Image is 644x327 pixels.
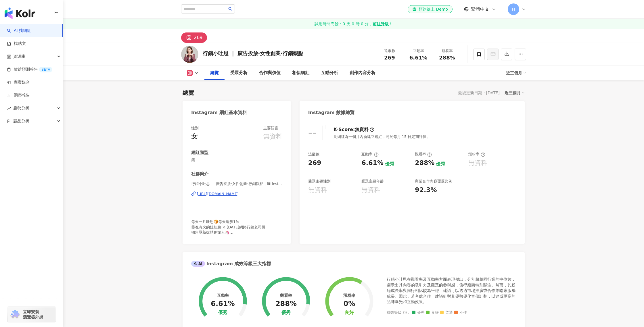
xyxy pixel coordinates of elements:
div: 近三個月 [506,68,526,78]
a: 洞察報告 [7,93,30,98]
span: 6.61% [409,55,427,61]
div: 最後更新日期：[DATE] [458,91,500,95]
div: 網紅類型 [191,150,208,156]
span: 趨勢分析 [13,102,29,115]
div: 近三個月 [505,89,525,97]
div: 互動率 [217,293,229,298]
div: 成效等級 ： [387,311,516,315]
div: 無資料 [355,126,369,133]
span: 269 [384,55,395,61]
span: 不佳 [454,311,467,315]
div: 優秀 [281,310,291,316]
a: [URL][DOMAIN_NAME] [191,191,282,197]
div: 6.61% [211,300,235,308]
div: 主要語言 [263,126,278,131]
div: 無資料 [468,159,487,168]
div: Instagram 網紅基本資料 [191,109,247,116]
div: 無資料 [308,186,327,195]
div: 受眾分析 [230,70,248,76]
div: 受眾主要性別 [308,179,331,184]
div: 6.61% [361,159,383,168]
div: 總覽 [210,70,219,76]
div: 269 [308,159,321,168]
div: 288% [415,159,434,168]
span: 行銷小吐思 ｜ 廣告投放·女性創業·行銷觀點 | littlesingwu [191,181,282,186]
div: 受眾主要年齡 [361,179,384,184]
div: 總覽 [183,89,194,97]
span: 優秀 [412,311,425,315]
div: Instagram 成效等級三大指標 [191,261,271,267]
span: 良好 [426,311,439,315]
div: 預約線上 Demo [412,6,448,12]
div: 0% [344,300,355,308]
span: 無 [191,157,282,162]
a: 找貼文 [7,41,26,47]
div: Instagram 數據總覽 [308,109,355,116]
div: 追蹤數 [379,48,400,54]
div: 288% [275,300,297,308]
span: rise [7,106,11,110]
div: AI [191,261,205,267]
div: [URL][DOMAIN_NAME] [197,191,239,197]
div: 性別 [191,126,199,131]
div: 商業合作內容覆蓋比例 [415,179,452,184]
div: 觀看率 [436,48,458,54]
a: 試用時間尚餘：0 天 0 時 0 分，前往升級！ [63,19,644,29]
span: 288% [439,55,455,61]
img: chrome extension [9,310,20,319]
div: 無資料 [263,132,282,141]
span: 資源庫 [13,50,25,63]
a: searchAI 找網紅 [7,28,31,34]
span: 競品分析 [13,115,29,128]
div: K-Score : [333,126,375,133]
span: 普通 [440,311,453,315]
button: 269 [181,32,207,43]
div: 漲粉率 [343,293,355,298]
div: 行銷小吐思在觀看率及互動率方面表現傑出，分別超越同行業的中位數，顯示出其內容的吸引力及觀眾的參與感，值得廠商特別關注。然而，其粉絲成長率與同行相比較為平穩，建議可以透過市場推廣或合作策略來激勵成... [387,277,516,305]
div: 互動率 [361,152,378,157]
div: 良好 [345,310,354,316]
div: 269 [194,34,203,42]
span: 每天一片吐思🍞每天進步1% 靈魂有火的娃娃臉 × [DATE]網路行銷老司機 獨角獸新媒體創辦人🦄 META. Google廣告代操 網紅口碑｜數位行銷講師 —— 🤑打造品牌+廣告的雙引擎行銷系... [191,220,265,271]
span: 繁體中文 [471,6,489,12]
a: chrome extension立即安裝 瀏覽器外掛 [7,307,56,322]
div: 觀看率 [280,293,292,298]
div: 創作內容分析 [350,70,375,76]
div: 追蹤數 [308,152,319,157]
a: 效益預測報告BETA [7,67,52,72]
div: 無資料 [361,186,380,195]
div: 優秀 [218,310,227,316]
div: 此網紅為一個月內新建立網紅，將於每月 15 日定期計算。 [333,134,430,139]
span: H [512,6,515,12]
img: logo [5,7,35,19]
div: 觀看率 [415,152,432,157]
span: 立即安裝 瀏覽器外掛 [23,309,43,320]
a: 商案媒合 [7,80,30,85]
div: 行銷小吐思 ｜ 廣告投放·女性創業·行銷觀點 [203,50,303,57]
strong: 前往升級 [373,21,389,27]
div: 社群簡介 [191,171,208,177]
div: -- [308,127,317,139]
img: KOL Avatar [181,46,198,63]
a: 預約線上 Demo [408,5,453,13]
div: 女 [191,132,198,141]
div: 互動率 [407,48,429,54]
div: 相似網紅 [292,70,309,76]
div: 優秀 [436,161,445,167]
div: 互動分析 [321,70,338,76]
div: 92.3% [415,186,437,195]
div: 漲粉率 [468,152,485,157]
div: 合作與價值 [259,70,281,76]
div: 優秀 [385,161,394,167]
span: search [228,7,232,11]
